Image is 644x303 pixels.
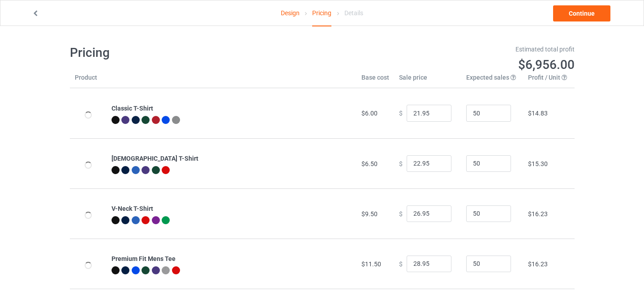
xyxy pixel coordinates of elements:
[112,105,153,112] b: Classic T-Shirt
[528,160,548,167] span: $15.30
[461,73,523,88] th: Expected sales
[361,260,381,268] span: $11.50
[344,0,363,26] div: Details
[394,73,461,88] th: Sale price
[112,255,176,262] b: Premium Fit Mens Tee
[312,0,331,26] div: Pricing
[361,210,378,218] span: $9.50
[172,116,180,124] img: heather_texture.png
[399,110,403,117] span: $
[356,73,394,88] th: Base cost
[399,260,403,267] span: $
[361,110,378,117] span: $6.00
[523,73,574,88] th: Profit / Unit
[518,57,575,72] span: $6,956.00
[399,160,403,167] span: $
[528,110,548,117] span: $14.83
[281,0,300,26] a: Design
[528,260,548,268] span: $16.23
[70,45,316,61] h1: Pricing
[328,45,575,54] div: Estimated total profit
[361,160,378,167] span: $6.50
[399,210,403,217] span: $
[528,210,548,218] span: $16.23
[553,5,610,21] a: Continue
[70,73,107,88] th: Product
[162,266,170,274] img: heather_texture.png
[112,205,153,212] b: V-Neck T-Shirt
[112,155,198,162] b: [DEMOGRAPHIC_DATA] T-Shirt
